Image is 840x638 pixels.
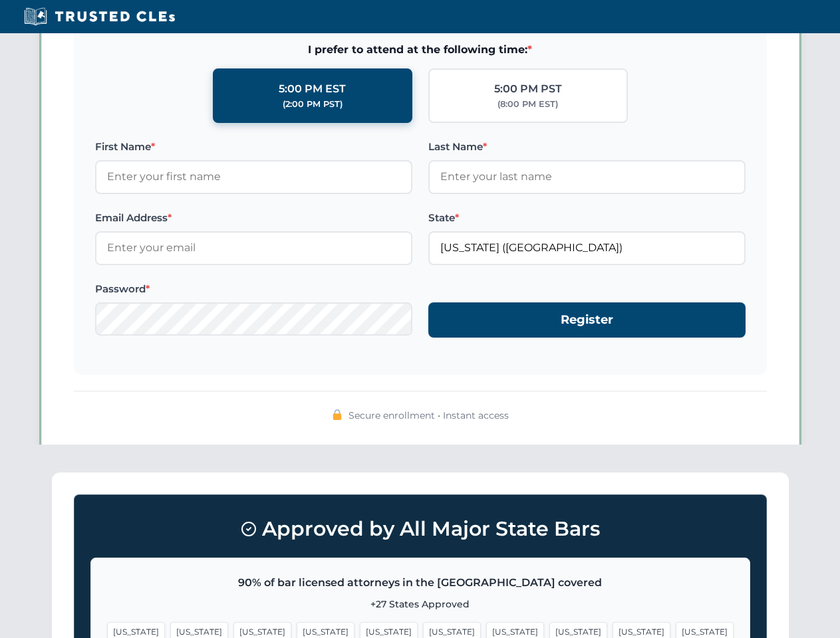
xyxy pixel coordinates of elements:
[428,302,746,338] button: Register
[107,574,734,591] p: 90% of bar licensed attorneys in the [GEOGRAPHIC_DATA] covered
[279,80,346,98] div: 5:00 PM EST
[95,160,412,193] input: Enter your first name
[90,511,750,547] h3: Approved by All Major State Bars
[107,597,734,611] p: +27 States Approved
[283,98,343,111] div: (2:00 PM PST)
[428,139,746,155] label: Last Name
[95,139,412,155] label: First Name
[332,409,343,420] img: 🔒
[494,80,562,98] div: 5:00 PM PST
[497,98,558,111] div: (8:00 PM EST)
[95,210,412,226] label: Email Address
[428,231,746,265] input: Florida (FL)
[95,231,412,265] input: Enter your email
[95,41,746,58] span: I prefer to attend at the following time:
[95,281,412,297] label: Password
[428,210,746,226] label: State
[20,7,179,27] img: Trusted CLEs
[428,160,746,193] input: Enter your last name
[349,408,509,423] span: Secure enrollment • Instant access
